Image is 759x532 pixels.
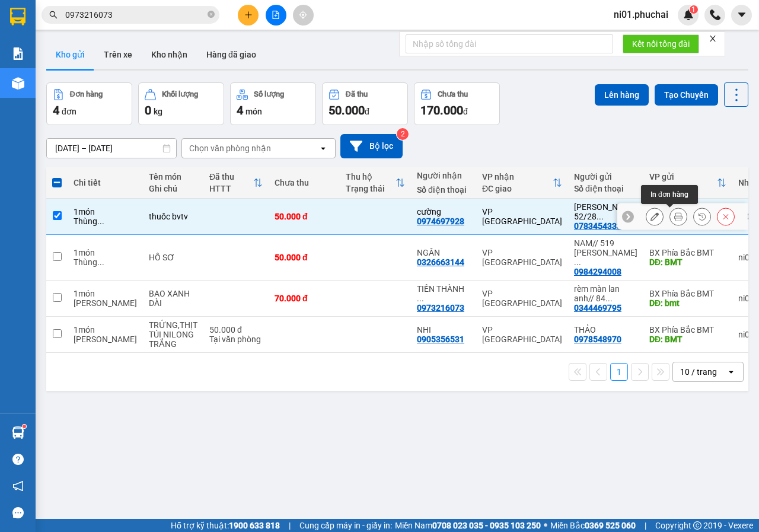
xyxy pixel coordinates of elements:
[597,212,604,221] span: ...
[254,90,284,98] div: Số lượng
[23,425,26,428] sup: 1
[417,248,470,257] div: NGÂN
[209,335,263,344] div: Tại văn phòng
[322,82,408,125] button: Đã thu50.000đ
[544,523,547,528] span: ⚪️
[463,107,468,116] span: đ
[482,248,562,267] div: VP [GEOGRAPHIC_DATA]
[238,5,259,26] button: plus
[482,184,553,193] div: ĐC giao
[649,325,726,335] div: BX Phía Bắc BMT
[46,82,132,125] button: Đơn hàng4đơn
[208,9,215,21] span: close-circle
[12,47,24,60] img: solution-icon
[154,107,162,116] span: kg
[74,257,137,267] div: Thùng nhỏ
[70,90,103,98] div: Đơn hàng
[417,303,464,313] div: 0973216073
[683,9,694,20] img: icon-new-feature
[329,103,365,117] span: 50.000
[574,184,637,193] div: Số điện thoại
[208,11,215,18] span: close-circle
[299,11,307,19] span: aim
[237,103,243,117] span: 4
[417,216,464,226] div: 0974697928
[585,521,636,530] strong: 0369 525 060
[574,172,637,181] div: Người gửi
[574,335,621,344] div: 0978548970
[641,185,698,204] div: In đơn hàng
[149,184,197,193] div: Ghi chú
[574,325,637,335] div: THẢO
[574,202,637,221] div: NGUYỄN VĂN HIỆU 52/28 VÕ VĂN KIỆT// CCCD 034094015101
[438,90,468,98] div: Chưa thu
[417,185,470,195] div: Số điện thoại
[197,40,266,69] button: Hàng đã giao
[731,5,752,26] button: caret-down
[417,171,470,180] div: Người nhận
[649,248,726,257] div: BX Phía Bắc BMT
[275,178,334,187] div: Chưa thu
[646,208,664,225] div: Sửa đơn hàng
[74,335,137,344] div: Món
[149,172,197,181] div: Tên món
[574,257,581,267] span: ...
[397,128,409,140] sup: 2
[604,7,678,22] span: ni01.phuchai
[476,167,568,199] th: Toggle SortBy
[574,267,621,276] div: 0984294008
[209,325,263,335] div: 50.000 đ
[574,238,637,267] div: NAM// 519 NGUYỄN VĂN CỪ//CCCD 030087020735
[189,142,271,154] div: Chọn văn phòng nhận
[365,107,369,116] span: đ
[693,521,701,530] span: copyright
[649,172,717,181] div: VP gửi
[74,216,137,226] div: Thùng vừa
[595,84,649,106] button: Lên hàng
[245,107,262,116] span: món
[340,167,411,199] th: Toggle SortBy
[574,284,637,303] div: rèm màn lan anh// 84 nguyễn văn cừ
[209,184,253,193] div: HTTT
[49,11,58,19] span: search
[482,325,562,344] div: VP [GEOGRAPHIC_DATA]
[623,34,699,53] button: Kết nối tổng đài
[417,335,464,344] div: 0905356531
[482,289,562,308] div: VP [GEOGRAPHIC_DATA]
[145,103,151,117] span: 0
[346,90,368,98] div: Đã thu
[209,172,253,181] div: Đã thu
[649,184,717,193] div: ĐC lấy
[340,134,403,158] button: Bộ lọc
[420,103,463,117] span: 170.000
[142,40,197,69] button: Kho nhận
[149,289,197,308] div: BAO XANH DÀI
[74,207,137,216] div: 1 món
[432,521,541,530] strong: 0708 023 035 - 0935 103 250
[97,257,104,267] span: ...
[417,284,470,303] div: TIẾN THÀNH (75 PĐP)
[726,367,736,377] svg: open
[149,253,197,262] div: HỒ SƠ
[162,90,198,98] div: Khối lượng
[649,289,726,298] div: BX Phía Bắc BMT
[12,507,24,518] span: message
[149,320,197,330] div: TRỨNG,THỊT
[691,5,696,14] span: 1
[299,519,392,532] span: Cung cấp máy in - giấy in:
[709,34,717,43] span: close
[275,294,334,303] div: 70.000 đ
[318,144,328,153] svg: open
[289,519,291,532] span: |
[645,519,646,532] span: |
[655,84,718,106] button: Tạo Chuyến
[417,257,464,267] div: 0326663144
[605,294,613,303] span: ...
[680,366,717,378] div: 10 / trang
[12,426,24,439] img: warehouse-icon
[97,216,104,226] span: ...
[417,325,470,335] div: NHI
[230,82,316,125] button: Số lượng4món
[710,9,720,20] img: phone-icon
[74,298,137,308] div: Món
